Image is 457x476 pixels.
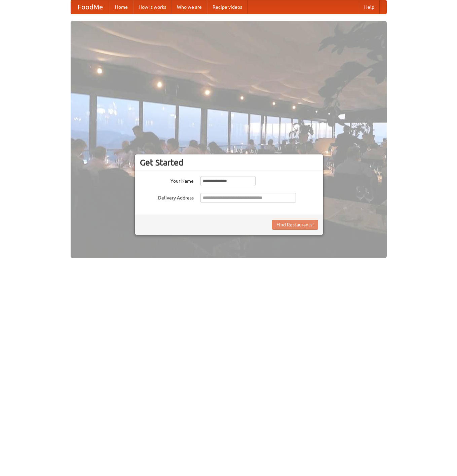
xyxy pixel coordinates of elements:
[359,0,380,14] a: Help
[140,176,194,184] label: Your Name
[110,0,133,14] a: Home
[272,220,318,230] button: Find Restaurants!
[140,193,194,201] label: Delivery Address
[140,157,318,168] h3: Get Started
[133,0,172,14] a: How it works
[207,0,247,14] a: Recipe videos
[172,0,207,14] a: Who we are
[71,0,110,14] a: FoodMe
